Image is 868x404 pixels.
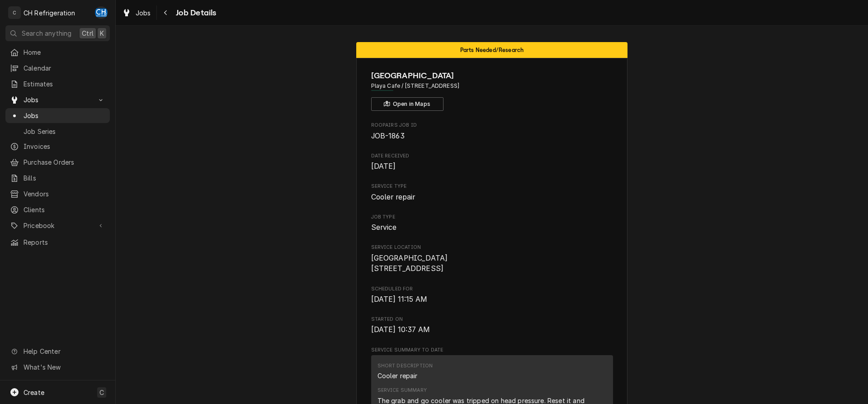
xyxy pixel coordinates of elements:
span: What's New [24,362,104,372]
span: Job Type [371,222,613,233]
span: Search anything [22,29,71,38]
span: C [99,388,104,397]
span: Calendar [24,63,105,73]
button: Search anythingCtrlK [5,25,110,41]
span: Date Received [371,161,613,172]
span: Job Type [371,214,613,221]
span: Job Details [173,7,217,19]
span: Cooler repair [371,193,415,201]
a: Vendors [5,186,110,201]
span: Ctrl [82,29,94,38]
div: C [8,6,21,19]
div: Service Summary [377,387,427,394]
a: Home [5,45,110,60]
div: Service Location [371,244,613,274]
a: Go to Help Center [5,344,110,359]
span: Service Location [371,244,613,251]
div: Client Information [371,70,613,111]
span: Create [24,389,44,396]
span: K [100,29,104,38]
span: Invoices [24,142,105,151]
a: Purchase Orders [5,155,110,170]
span: Help Center [24,347,104,356]
div: Chris Hiraga's Avatar [95,6,108,19]
a: Clients [5,202,110,217]
span: Jobs [24,95,92,105]
span: Started On [371,316,613,323]
span: Jobs [24,111,105,120]
span: Service Type [371,183,613,190]
span: Purchase Orders [24,157,105,167]
span: Service Location [371,253,613,274]
a: Jobs [5,108,110,123]
span: Clients [24,205,105,214]
div: Roopairs Job ID [371,122,613,141]
div: CH Refrigeration [24,8,75,18]
div: Date Received [371,152,613,172]
span: [DATE] [371,162,396,171]
button: Navigate back [159,5,173,20]
div: Cooler repair [377,371,418,380]
a: Go to What's New [5,360,110,375]
span: Service [371,223,397,232]
span: Address [371,82,613,90]
span: Service Summary To Date [371,347,613,354]
div: Job Type [371,214,613,233]
a: Jobs [118,5,155,20]
span: Name [371,70,613,82]
span: Date Received [371,152,613,160]
span: Parts Needed/Research [460,47,524,53]
span: Job Series [24,127,105,136]
a: Job Series [5,124,110,139]
a: Invoices [5,139,110,154]
span: Estimates [24,79,105,89]
span: [DATE] 11:15 AM [371,295,427,304]
span: Home [24,48,105,57]
span: Pricebook [24,221,92,230]
a: Go to Pricebook [5,218,110,233]
div: Service Type [371,183,613,202]
span: Started On [371,324,613,335]
div: Status [356,42,627,58]
span: [GEOGRAPHIC_DATA] [STREET_ADDRESS] [371,254,448,273]
span: Service Type [371,192,613,203]
a: Bills [5,171,110,185]
div: Short Description [377,362,433,370]
span: Roopairs Job ID [371,131,613,142]
span: Scheduled For [371,285,613,293]
span: Jobs [136,8,151,18]
a: Reports [5,235,110,250]
span: Vendors [24,189,105,199]
span: JOB-1863 [371,132,405,140]
a: Calendar [5,61,110,76]
a: Go to Jobs [5,92,110,107]
div: Started On [371,316,613,335]
div: Scheduled For [371,285,613,305]
span: Scheduled For [371,294,613,305]
span: Bills [24,173,105,183]
div: CH [95,6,108,19]
button: Open in Maps [371,97,443,111]
span: Roopairs Job ID [371,122,613,129]
span: Reports [24,238,105,247]
span: [DATE] 10:37 AM [371,325,430,334]
a: Estimates [5,76,110,91]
